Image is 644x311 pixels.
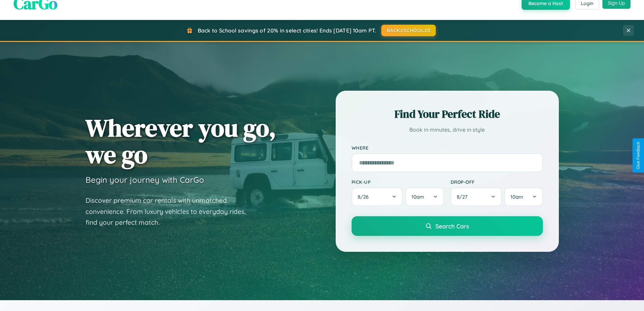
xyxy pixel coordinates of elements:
p: Discover premium car rentals with unmatched convenience. From luxury vehicles to everyday rides, ... [86,195,255,228]
span: Search Cars [435,222,469,230]
h3: Begin your journey with CarGo [86,175,204,185]
label: Drop-off [451,179,543,185]
button: 8/26 [352,187,403,206]
span: 10am [510,194,523,200]
button: 10am [405,187,444,206]
span: 10am [411,194,424,200]
span: 8 / 26 [358,194,372,200]
button: 8/27 [451,187,502,206]
h2: Find Your Perfect Ride [352,107,543,121]
div: Give Feedback [636,142,641,169]
span: 8 / 27 [457,194,471,200]
label: Pick-up [352,179,444,185]
p: Book in minutes, drive in style [352,125,543,135]
button: 10am [504,187,543,206]
button: BACK2SCHOOL20 [381,25,436,36]
span: Back to School savings of 20% in select cities! Ends [DATE] 10am PT. [198,27,376,34]
label: Where [352,145,543,151]
button: Search Cars [352,216,543,236]
h1: Wherever you go, we go [86,114,276,168]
